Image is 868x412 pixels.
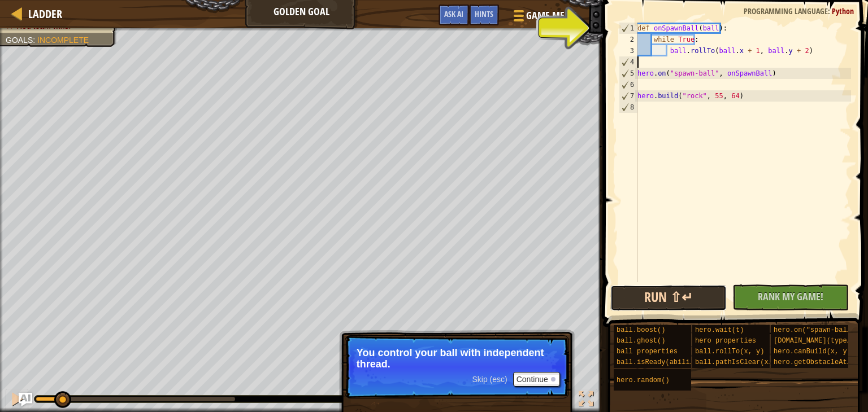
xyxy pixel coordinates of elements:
[695,326,744,334] span: hero.wait(t)
[617,326,665,334] span: ball.boost()
[33,36,37,45] span: :
[695,337,756,345] span: hero properties
[732,284,849,310] button: Rank My Game!
[619,23,637,34] div: 1
[617,348,678,356] span: ball properties
[617,358,702,366] span: ball.isReady(ability)
[505,5,583,31] button: Game Menu
[619,102,637,113] div: 8
[475,8,493,19] span: Hints
[472,375,507,384] span: Skip (esc)
[357,347,557,370] p: You control your ball with independent thread.
[23,6,62,21] a: Ladder
[774,348,851,356] span: hero.canBuild(x, y)
[28,6,62,21] span: Ladder
[6,389,28,412] button: Ctrl + P: Pause
[619,34,637,45] div: 2
[19,393,32,406] button: Ask AI
[828,6,832,16] span: :
[526,8,576,23] span: Game Menu
[617,376,670,384] span: hero.random()
[619,90,637,102] div: 7
[439,5,469,25] button: Ask AI
[610,285,727,311] button: Run ⇧↵
[695,358,784,366] span: ball.pathIsClear(x, y)
[617,337,665,345] span: ball.ghost()
[619,45,637,56] div: 3
[575,389,597,412] button: Toggle fullscreen
[832,6,854,16] span: Python
[619,56,637,68] div: 4
[758,290,823,304] span: Rank My Game!
[695,348,764,356] span: ball.rollTo(x, y)
[513,372,560,387] button: Continue
[744,6,828,16] span: Programming language
[37,36,89,45] span: Incomplete
[619,79,637,90] div: 6
[444,8,463,19] span: Ask AI
[6,36,33,45] span: Goals
[619,68,637,79] div: 5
